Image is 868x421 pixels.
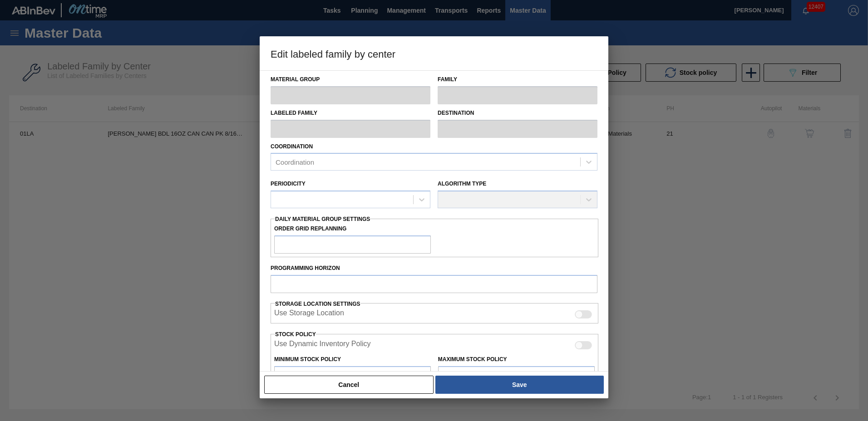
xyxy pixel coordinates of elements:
[276,158,314,166] div: Coordination
[275,301,360,307] span: Storage Location Settings
[271,143,313,150] label: Coordination
[274,309,344,320] label: When enabled, the system will display stocks from different storage locations.
[438,73,597,86] label: Family
[271,107,430,120] label: Labeled Family
[274,340,371,351] label: When enabled, the system will use inventory based on the Dynamic Inventory Policy.
[275,331,316,338] label: Stock Policy
[435,376,604,394] button: Save
[438,107,597,120] label: Destination
[275,216,370,222] span: Daily Material Group Settings
[274,356,341,362] label: Minimum Stock Policy
[271,73,430,86] label: Material Group
[264,376,434,394] button: Cancel
[260,36,608,71] h3: Edit labeled family by center
[271,181,306,187] label: Periodicity
[438,356,507,362] label: Maximum Stock Policy
[274,222,431,235] label: Order Grid Replanning
[271,262,597,275] label: Programming Horizon
[438,181,486,187] label: Algorithm Type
